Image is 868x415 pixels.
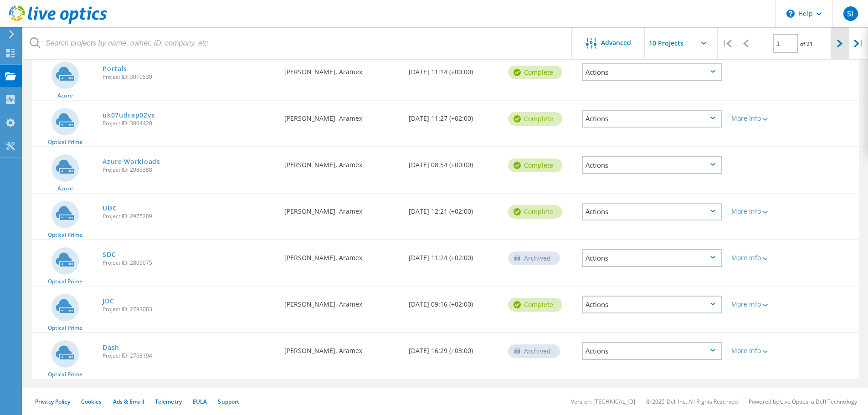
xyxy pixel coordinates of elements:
a: JDC [103,298,114,304]
a: Support [218,398,239,405]
div: More Info [731,115,788,122]
span: Optical Prime [48,325,82,331]
div: [DATE] 08:54 (+00:00) [404,147,503,177]
svg: \n [786,10,795,18]
div: Actions [582,63,722,81]
div: More Info [731,301,788,307]
div: Complete [508,66,562,79]
div: [DATE] 11:27 (+02:00) [404,101,503,131]
a: Telemetry [155,398,182,405]
div: [PERSON_NAME], Aramex [280,147,404,177]
div: [PERSON_NAME], Aramex [280,333,404,363]
div: Actions [582,249,722,267]
a: uk07udcap02vs [103,112,154,118]
span: Optical Prime [48,232,82,238]
span: Project ID: 2806075 [103,260,275,266]
a: Azure Workloads [103,159,160,165]
span: Project ID: 2985388 [103,167,275,173]
div: Complete [508,159,562,172]
div: Complete [508,112,562,126]
div: Actions [582,296,722,313]
span: Azure [57,186,73,191]
div: More Info [731,255,788,261]
a: Privacy Policy [35,398,70,405]
div: [DATE] 11:14 (+00:00) [404,54,503,84]
a: Dash [103,344,119,351]
span: Project ID: 3010539 [103,74,275,80]
div: [DATE] 16:29 (+03:00) [404,333,503,363]
a: EULA [193,398,207,405]
div: [PERSON_NAME], Aramex [280,240,404,270]
span: SI [847,10,853,17]
a: Live Optics Dashboard [9,19,107,26]
span: Advanced [601,40,631,46]
div: Archived [508,251,560,265]
div: [DATE] 11:24 (+02:00) [404,240,503,270]
span: Azure [57,93,73,98]
li: Version: [TECHNICAL_ID] [571,398,635,405]
div: [PERSON_NAME], Aramex [280,101,404,131]
div: Actions [582,203,722,220]
div: | [718,27,736,60]
div: Complete [508,298,562,312]
a: SDC [103,251,116,258]
input: Search projects by name, owner, ID, company, etc [23,27,572,59]
div: [PERSON_NAME], Aramex [280,287,404,317]
span: Optical Prime [48,372,82,377]
div: Actions [582,110,722,128]
a: Portals [103,66,127,72]
div: [PERSON_NAME], Aramex [280,194,404,224]
div: Complete [508,205,562,219]
div: | [849,27,868,60]
span: of 21 [800,40,813,48]
div: More Info [731,208,788,215]
div: [DATE] 12:21 (+02:00) [404,194,503,224]
li: © 2025 Dell Inc. All Rights Reserved [646,398,738,405]
span: Project ID: 2763194 [103,353,275,359]
div: [DATE] 09:16 (+02:00) [404,287,503,317]
span: Optical Prime [48,279,82,284]
div: Actions [582,342,722,360]
div: Archived [508,344,560,358]
a: Cookies [81,398,102,405]
div: More Info [731,348,788,354]
div: [PERSON_NAME], Aramex [280,54,404,84]
span: Optical Prime [48,139,82,145]
div: Actions [582,156,722,174]
span: Project ID: 3004420 [103,121,275,126]
a: Ads & Email [113,398,144,405]
li: Powered by Live Optics, a Dell Technology [749,398,857,405]
span: Project ID: 2975209 [103,214,275,219]
span: Project ID: 2793083 [103,307,275,312]
a: UDC [103,205,117,211]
